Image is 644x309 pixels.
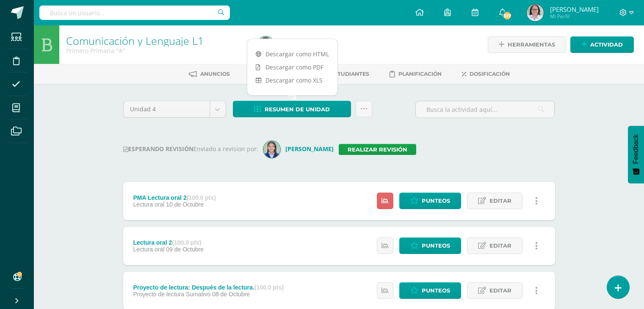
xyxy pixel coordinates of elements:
span: Lectura oral [133,246,164,253]
span: Feedback [632,134,640,164]
a: Realizar revisión [339,144,416,155]
a: Estudiantes [318,67,369,81]
span: Editar [489,238,511,254]
span: Anuncios [200,71,230,77]
span: Editar [489,283,511,298]
div: Proyecto de lectura: Después de la lectura. [133,284,284,291]
span: Unidad 4 [130,101,203,117]
a: Punteos [399,237,461,254]
a: Descargar como HTML [247,47,337,61]
img: 214190b0e496508f121fcf4a4618c20c.png [257,36,274,53]
span: 08 de Octubre [212,291,250,298]
img: 1b71441f154de9568f5d3c47db87a4fb.png [527,4,544,21]
a: Descargar como PDF [247,61,337,74]
span: 10 de Octubre [166,201,204,208]
h1: Comunicación y Lenguaje L1 [66,35,247,47]
span: 09 de Octubre [166,246,204,253]
span: Proyecto de lectura Sumativo [133,291,210,298]
a: Punteos [399,282,461,299]
a: Unidad 4 [124,101,226,117]
span: Dosificación [470,71,510,77]
span: Editar [489,193,511,209]
a: Resumen de unidad [233,101,351,117]
span: Enviado a revision por: [193,145,258,153]
strong: (100.0 pts) [172,239,201,246]
span: Lectura oral [133,201,164,208]
span: Actividad [590,37,623,52]
div: Primero Primaria 'A' [66,47,247,55]
a: Anuncios [189,67,230,81]
span: Estudiantes [331,71,369,77]
span: Resumen de unidad [265,102,330,117]
a: Comunicación y Lenguaje L1 [66,33,204,48]
span: Punteos [422,193,450,209]
span: Punteos [422,283,450,298]
strong: (100.0 pts) [254,284,284,291]
strong: [PERSON_NAME] [285,145,334,153]
a: [PERSON_NAME] [263,145,339,153]
strong: ESPERANDO REVISIÓN [123,145,193,153]
span: 377 [503,11,512,20]
button: Feedback - Mostrar encuesta [628,126,644,183]
div: Lectura oral 2 [133,239,204,246]
span: Mi Perfil [550,13,599,20]
span: [PERSON_NAME] [550,5,599,14]
a: Dosificación [462,67,510,81]
input: Busca la actividad aquí... [416,101,554,118]
span: Punteos [422,238,450,254]
a: Planificación [390,67,442,81]
input: Busca un usuario... [39,6,230,20]
a: Descargar como XLS [247,74,337,87]
strong: (100.0 pts) [187,194,216,201]
a: Punteos [399,193,461,209]
a: Herramientas [488,36,566,53]
div: PMA Lectura oral 2 [133,194,216,201]
span: Planificación [398,71,442,77]
img: 9a1b190e7978aef43c33ee0470bb2334.png [263,141,280,158]
a: Actividad [570,36,634,53]
span: Herramientas [508,37,555,52]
